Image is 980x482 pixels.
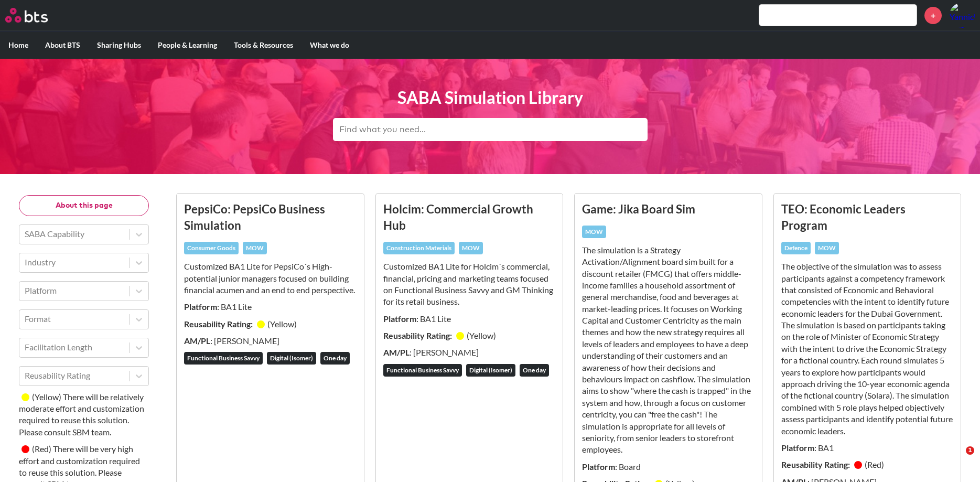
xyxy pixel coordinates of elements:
[184,261,357,296] p: Customized BA1 Lite for PepsiCo´s High-potential junior managers focused on building financial ac...
[781,261,954,437] p: The objective of the simulation was to assess participants against a competency framework that co...
[267,352,316,365] div: Digital (Isomer)
[184,201,357,234] h3: PepsiCo: PepsiCo Business Simulation
[383,261,556,308] p: Customized BA1 Lite for Holcim´s commercial, financial, pricing and marketing teams ​focused on F...
[184,302,217,312] strong: Platform
[301,31,358,59] label: What we do
[966,446,974,455] span: 1
[243,242,267,254] div: MOW
[383,313,556,325] p: : BA1 Lite
[924,7,942,24] a: +
[383,347,556,358] p: : [PERSON_NAME]
[383,347,410,357] strong: AM/PL
[267,319,297,329] small: ( Yellow )
[184,242,239,254] div: Consumer Goods
[37,31,89,59] label: About BTS
[582,461,755,473] p: : Board
[459,242,483,254] div: MOW
[944,446,970,472] iframe: Intercom live chat
[865,459,884,469] small: ( Red )
[149,31,225,59] label: People & Learning
[582,201,755,217] h3: Game: Jika Board Sim
[225,31,301,59] label: Tools & Resources
[5,8,48,23] img: BTS Logo
[582,462,615,472] strong: Platform
[184,319,254,329] strong: Reusability Rating:
[582,244,755,456] p: The simulation is a Strategy Activation/Alignment board sim built for a discount retailer (FMCG) ...
[184,335,357,347] p: : [PERSON_NAME]
[950,3,975,28] a: Profile
[333,86,648,110] h1: SABA Simulation Library
[950,3,975,28] img: Yannick Kunz
[320,352,350,365] div: One day
[32,444,51,454] small: ( Red )
[184,352,263,365] div: Functional Business Savvy
[383,330,454,340] strong: Reusability Rating:
[184,336,210,346] strong: AM/PL
[32,392,61,402] small: ( Yellow )
[520,364,549,377] div: One day
[781,242,811,254] div: Defence
[19,392,144,437] small: There will be relatively moderate effort and customization required to reuse this solution. Pleas...
[582,226,606,238] div: MOW
[781,201,954,234] h3: TEO: Economic Leaders Program
[815,242,839,254] div: MOW
[184,301,357,313] p: : BA1 Lite
[5,8,67,23] a: Go home
[383,242,455,254] div: Construction Materials
[781,443,814,453] strong: Platform
[19,195,149,216] button: About this page
[333,118,648,141] input: Find what you need...
[466,364,515,377] div: Digital (Isomer)
[781,442,954,454] p: : BA1
[89,31,149,59] label: Sharing Hubs
[383,314,416,324] strong: Platform
[383,201,556,234] h3: Holcim: Commercial Growth Hub
[467,330,496,340] small: ( Yellow )
[383,364,462,377] div: Functional Business Savvy
[781,459,852,469] strong: Reusability Rating:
